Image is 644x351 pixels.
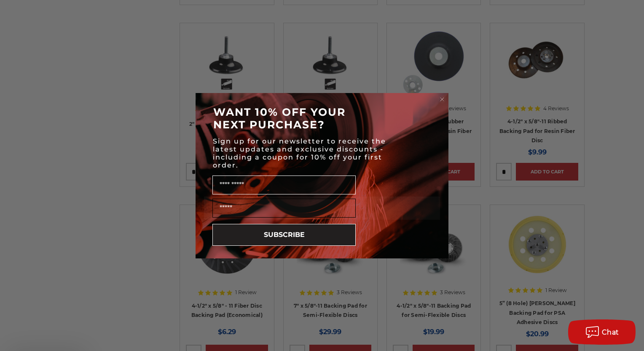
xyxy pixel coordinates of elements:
[213,106,346,131] span: WANT 10% OFF YOUR NEXT PURCHASE?
[213,137,386,169] span: Sign up for our newsletter to receive the latest updates and exclusive discounts - including a co...
[602,328,619,336] span: Chat
[212,199,356,218] input: Email
[212,224,356,246] button: SUBSCRIBE
[438,95,446,104] button: Close dialog
[568,319,636,345] button: Chat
